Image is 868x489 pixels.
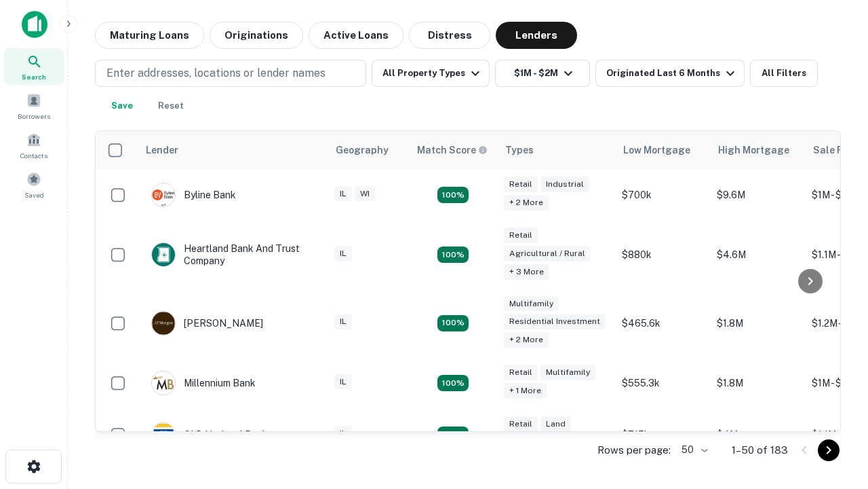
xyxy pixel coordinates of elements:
div: Retail [504,365,538,380]
button: Distress [409,22,490,49]
div: Types [505,142,534,158]
a: Saved [4,166,64,203]
div: Geography [336,142,389,158]
div: 50 [676,440,710,460]
div: Matching Properties: 20, hasApolloMatch: undefined [437,187,469,203]
h6: Match Score [417,143,485,158]
iframe: Chat Widget [800,337,868,402]
button: Active Loans [309,22,403,49]
img: picture [152,372,175,395]
div: + 3 more [504,264,549,280]
th: Capitalize uses an advanced AI algorithm to match your search with the best lender. The match sco... [409,131,497,169]
p: Rows per page: [597,442,671,458]
a: Contacts [4,127,64,164]
span: Borrowers [18,111,50,122]
div: Matching Properties: 18, hasApolloMatch: undefined [437,427,469,443]
div: High Mortgage [718,142,789,158]
img: capitalize-icon.png [22,11,47,38]
td: $4M [710,409,805,460]
div: + 2 more [504,195,549,211]
td: $9.6M [710,169,805,221]
th: Low Mortgage [615,131,710,169]
th: Geography [328,131,409,169]
button: Maturing Loans [95,22,204,49]
div: Multifamily [540,365,595,380]
a: Search [4,48,64,85]
button: $1M - $2M [495,60,590,87]
th: High Mortgage [710,131,805,169]
span: Saved [24,189,44,200]
td: $4.6M [710,221,805,289]
button: Originated Last 6 Months [595,60,745,87]
div: IL [334,246,352,261]
img: picture [152,423,175,446]
div: [PERSON_NAME] [151,311,263,336]
button: All Property Types [372,60,490,87]
button: Enter addresses, locations or lender names [95,60,366,87]
div: Multifamily [504,296,559,312]
div: IL [334,426,352,441]
td: $700k [615,169,710,221]
th: Types [497,131,615,169]
span: Contacts [20,150,47,161]
img: picture [152,183,175,206]
td: $715k [615,409,710,460]
div: Matching Properties: 27, hasApolloMatch: undefined [437,315,469,331]
button: Go to next page [818,439,840,461]
div: Millennium Bank [151,371,256,395]
div: Matching Properties: 17, hasApolloMatch: undefined [437,247,469,263]
div: Retail [504,228,538,243]
div: Capitalize uses an advanced AI algorithm to match your search with the best lender. The match sco... [417,143,488,158]
div: Lender [146,142,178,158]
th: Lender [138,131,328,169]
td: $1.8M [710,357,805,409]
td: $1.8M [710,289,805,358]
div: Heartland Bank And Trust Company [151,242,314,267]
div: Industrial [540,177,589,192]
td: $555.3k [615,357,710,409]
div: Matching Properties: 16, hasApolloMatch: undefined [437,375,469,391]
div: + 2 more [504,332,549,348]
div: + 1 more [504,383,547,399]
img: picture [152,312,175,335]
button: Reset [149,92,193,120]
div: Residential Investment [504,314,606,329]
div: Agricultural / Rural [504,246,591,261]
img: picture [152,243,175,266]
div: Low Mortgage [623,142,690,158]
div: Byline Bank [151,183,236,207]
div: WI [355,186,375,202]
td: $465.6k [615,289,710,358]
p: 1–50 of 183 [732,442,788,458]
a: Borrowers [4,88,64,124]
button: All Filters [750,60,818,87]
div: IL [334,374,352,390]
button: Lenders [496,22,577,49]
div: OLD National Bank [151,422,268,447]
button: Save your search to get updates of matches that match your search criteria. [100,92,144,120]
div: Retail [504,416,538,432]
p: Enter addresses, locations or lender names [106,65,325,81]
div: IL [334,314,352,329]
td: $880k [615,221,710,289]
span: Search [22,71,46,82]
div: Retail [504,177,538,192]
div: IL [334,186,352,202]
div: Originated Last 6 Months [606,65,738,81]
div: Land [540,416,571,432]
button: Originations [210,22,303,49]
